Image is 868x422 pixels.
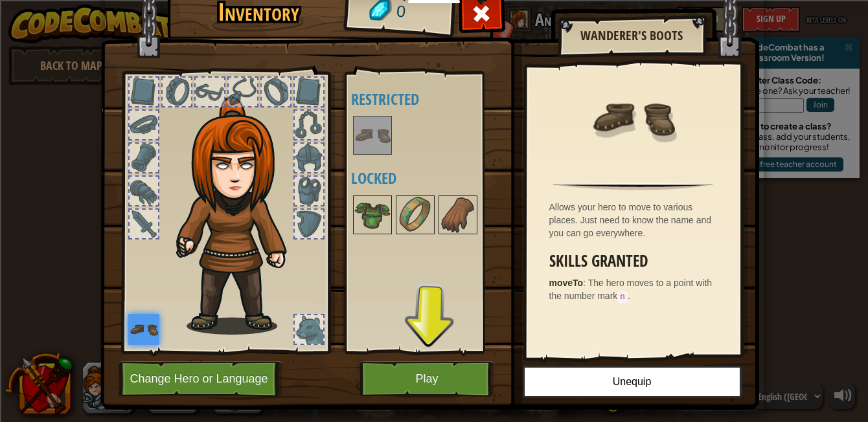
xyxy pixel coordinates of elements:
[571,28,692,43] h2: Wanderer's Boots
[583,278,588,288] span: :
[5,52,863,63] div: Options
[523,366,742,398] button: Unequip
[351,91,504,107] h4: Restricted
[119,361,283,397] button: Change Hero or Language
[5,40,863,52] div: Delete
[440,197,476,233] img: portrait.png
[5,28,863,40] div: Move To ...
[5,75,863,87] div: Rename
[397,197,433,233] img: portrait.png
[5,5,863,17] div: Sort A > Z
[351,170,504,186] h4: Locked
[170,96,310,335] img: hair_f2.png
[553,183,713,190] img: hr.png
[5,63,863,75] div: Sign out
[549,201,724,239] div: Allows your hero to move to various places. Just need to know the name and you can go everywhere.
[549,252,724,270] h3: Skills Granted
[549,278,713,301] span: The hero moves to a point with the number mark .
[5,17,863,28] div: Sort New > Old
[5,87,863,98] div: Move To ...
[617,291,628,303] code: n
[591,76,675,160] img: portrait.png
[354,197,391,233] img: portrait.png
[549,278,584,288] strong: moveTo
[360,361,495,397] button: Play
[354,117,391,153] img: portrait.png
[128,314,159,345] img: portrait.png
